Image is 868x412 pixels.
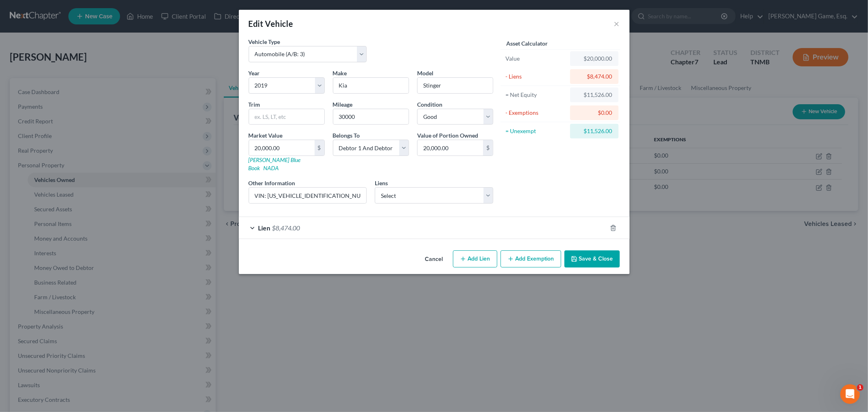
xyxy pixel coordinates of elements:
[577,55,612,63] div: $20,000.00
[505,91,567,99] div: = Net Equity
[483,140,493,156] div: $
[417,100,442,109] label: Condition
[249,156,301,171] a: [PERSON_NAME] Blue Book
[249,100,260,109] label: Trim
[857,384,864,391] span: 1
[249,179,295,187] label: Other Information
[249,131,283,140] label: Market Value
[577,127,612,135] div: $11,526.00
[564,250,620,267] button: Save & Close
[419,251,450,267] button: Cancel
[840,384,860,404] iframe: Intercom live chat
[417,69,433,77] label: Model
[375,179,388,187] label: Liens
[614,19,620,28] button: ×
[333,132,360,139] span: Belongs To
[249,18,293,29] div: Edit Vehicle
[264,164,279,171] a: NADA
[505,109,567,117] div: - Exemptions
[333,109,409,125] input: --
[577,109,612,117] div: $0.00
[333,100,353,109] label: Mileage
[505,72,567,81] div: - Liens
[505,55,567,63] div: Value
[417,131,478,140] label: Value of Portion Owned
[418,78,493,93] input: ex. Altima
[506,39,548,48] label: Asset Calculator
[453,250,497,267] button: Add Lien
[418,140,483,156] input: 0.00
[249,109,324,125] input: ex. LS, LT, etc
[272,224,300,232] span: $8,474.00
[258,224,271,232] span: Lien
[249,188,367,203] input: (optional)
[249,37,280,46] label: Vehicle Type
[333,78,409,93] input: ex. Nissan
[315,140,324,156] div: $
[249,69,260,77] label: Year
[249,140,315,156] input: 0.00
[577,91,612,99] div: $11,526.00
[333,70,347,77] span: Make
[577,72,612,81] div: $8,474.00
[501,250,561,267] button: Add Exemption
[505,127,567,135] div: = Unexempt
